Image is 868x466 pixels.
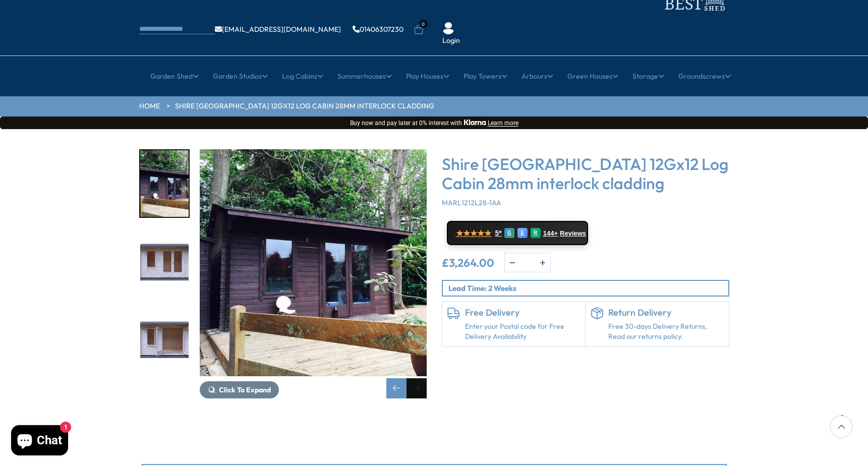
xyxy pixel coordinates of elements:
a: Garden Shed [150,64,199,89]
div: 16 / 18 [139,149,190,218]
a: Log Cabins [282,64,323,89]
a: Play Houses [406,64,449,89]
a: Storage [632,64,664,89]
div: 18 / 18 [139,307,190,376]
a: Green Houses [567,64,618,89]
a: HOME [139,101,160,111]
a: Arbours [522,64,553,89]
div: 17 / 18 [139,228,190,297]
a: 01406307230 [353,26,403,33]
div: 16 / 18 [200,149,427,398]
a: Play Towers [464,64,507,89]
div: Next slide [407,378,427,398]
img: Marlborough_5_2e47c216-2484-4b3c-8acf-810f5473f43b_200x200.jpg [140,150,189,217]
a: Groundscrews [678,64,731,89]
span: 144+ [543,229,558,238]
a: Garden Studios [213,64,268,89]
h6: Return Delivery [608,307,724,318]
h6: Free Delivery [465,307,581,318]
a: Enter your Postal code for Free Delivery Availability [465,322,581,341]
inbox-online-store-chat: Shopify online store chat [8,425,71,458]
img: User Icon [442,22,454,34]
div: E [517,228,528,238]
p: Free 30-days Delivery Returns, Read our returns policy. [608,322,724,341]
h3: Shire [GEOGRAPHIC_DATA] 12Gx12 Log Cabin 28mm interlock cladding [442,154,729,193]
span: 0 [419,20,428,28]
img: Marlborough12gx12__white_0000_2a6fe599-e600-49f0-9a53-57bd9b8651ae_200x200.jpg [140,229,189,296]
div: R [531,228,541,238]
a: Login [442,36,460,46]
a: 0 [414,25,424,35]
a: ★★★★★ 5* G E R 144+ Reviews [447,221,588,245]
div: G [504,228,514,238]
span: ★★★★★ [456,228,491,238]
a: Shire [GEOGRAPHIC_DATA] 12Gx12 Log Cabin 28mm interlock cladding [175,101,434,111]
a: [EMAIL_ADDRESS][DOMAIN_NAME] [215,26,341,33]
p: Lead Time: 2 Weeks [448,283,728,294]
button: Click To Expand [200,381,279,398]
ins: £3,264.00 [442,257,494,268]
img: Marlborough12gx12_open_white_0000_5fb43c91-d2aa-4dc9-87e9-0d23bc789a69_200x200.jpg [140,308,189,375]
span: Reviews [560,229,586,238]
a: Summerhouses [337,64,392,89]
span: MARL1212L28-1AA [442,198,501,207]
span: Click To Expand [219,385,271,394]
div: Previous slide [386,378,407,398]
img: Shire Marlborough 12Gx12 Log Cabin 28mm interlock cladding - Best Shed [200,149,427,376]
